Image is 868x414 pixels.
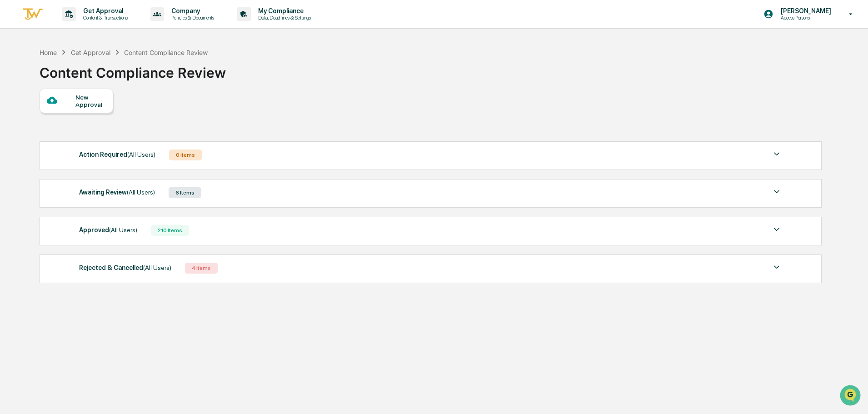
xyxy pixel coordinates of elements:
div: Awaiting Review [79,186,155,198]
span: Preclearance [18,186,59,195]
div: Home [40,49,57,56]
span: [PERSON_NAME] [28,124,74,131]
button: Start new chat [155,72,165,83]
img: logo [22,7,44,22]
div: Get Approval [71,49,110,56]
img: Dave Feldman [9,115,24,130]
img: 1746055101610-c473b297-6a78-478c-a979-82029cc54cd1 [18,149,25,156]
a: 🔎Data Lookup [5,200,61,216]
span: (All Users) [127,151,155,158]
a: Powered byPylon [64,225,110,232]
div: 🗄️ [66,187,73,194]
p: [PERSON_NAME] [773,7,836,15]
img: 1746055101610-c473b297-6a78-478c-a979-82029cc54cd1 [18,124,25,131]
img: caret [771,262,782,273]
div: 🖐️ [9,187,16,194]
img: 1746055101610-c473b297-6a78-478c-a979-82029cc54cd1 [9,70,25,86]
span: Data Lookup [18,203,57,212]
p: How can we help? [9,19,165,34]
div: Past conversations [9,101,61,108]
img: caret [771,224,782,235]
p: Get Approval [76,7,132,15]
img: caret [771,149,782,160]
button: See all [141,99,165,110]
span: • [75,124,79,131]
span: [DATE] [80,124,99,131]
span: [DATE] [80,148,99,155]
div: 🔎 [9,204,16,211]
span: Attestations [75,186,113,195]
input: Clear [24,41,150,51]
div: Content Compliance Review [40,57,226,81]
a: 🗄️Attestations [62,182,116,199]
div: 4 Items [185,263,218,274]
div: Approved [79,224,137,236]
div: Rejected & Cancelled [79,262,171,274]
span: Pylon [90,225,110,232]
p: Company [164,7,219,15]
p: My Compliance [251,7,315,15]
p: Access Persons [773,15,836,21]
p: Policies & Documents [164,15,219,21]
div: 210 Items [151,225,189,236]
span: (All Users) [127,189,155,196]
div: 0 Items [169,150,202,160]
div: Action Required [79,149,155,160]
span: (All Users) [143,264,171,271]
div: 6 Items [169,187,201,198]
div: New Approval [75,94,106,108]
img: caret [771,186,782,197]
span: • [75,148,79,155]
div: Content Compliance Review [124,49,208,56]
p: Data, Deadlines & Settings [251,15,315,21]
iframe: Open customer support [839,384,863,409]
span: (All Users) [109,226,137,234]
span: [PERSON_NAME] [28,148,74,155]
div: We're available if you need us! [41,79,125,86]
img: Dave Feldman [9,140,24,154]
img: 4531339965365_218c74b014194aa58b9b_72.jpg [19,70,35,86]
p: Content & Transactions [76,15,132,21]
a: 🖐️Preclearance [5,182,62,199]
div: Start new chat [41,70,149,79]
